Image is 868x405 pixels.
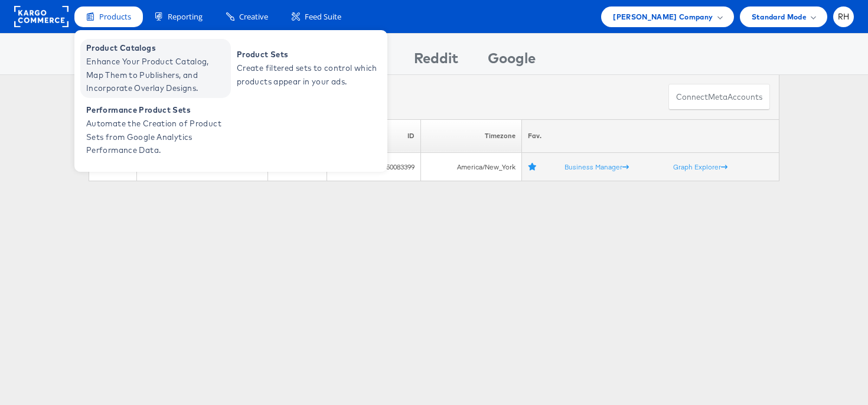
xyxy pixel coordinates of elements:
span: Product Catalogs [86,41,228,55]
span: Enhance Your Product Catalog, Map Them to Publishers, and Incorporate Overlay Designs. [86,55,228,95]
span: Create filtered sets to control which products appear in your ads. [237,61,378,89]
span: Automate the Creation of Product Sets from Google Analytics Performance Data. [86,117,228,157]
a: Product Catalogs Enhance Your Product Catalog, Map Them to Publishers, and Incorporate Overlay De... [80,39,231,98]
div: Google [488,48,536,74]
td: America/New_York [420,153,521,181]
a: Business Manager [564,162,629,171]
div: Reddit [414,48,458,74]
span: Products [99,11,131,22]
span: RH [838,13,850,21]
th: Timezone [420,119,521,153]
span: Feed Suite [305,11,341,22]
span: meta [708,92,727,103]
span: Standard Mode [752,11,807,23]
span: Product Sets [237,48,378,61]
span: [PERSON_NAME] Company [613,11,713,23]
button: ConnectmetaAccounts [668,84,770,110]
a: Performance Product Sets Automate the Creation of Product Sets from Google Analytics Performance ... [80,101,231,160]
span: Performance Product Sets [86,103,228,117]
span: Creative [239,11,268,22]
a: Product Sets Create filtered sets to control which products appear in your ads. [231,39,381,98]
a: Graph Explorer [673,162,727,171]
span: Reporting [168,11,203,22]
